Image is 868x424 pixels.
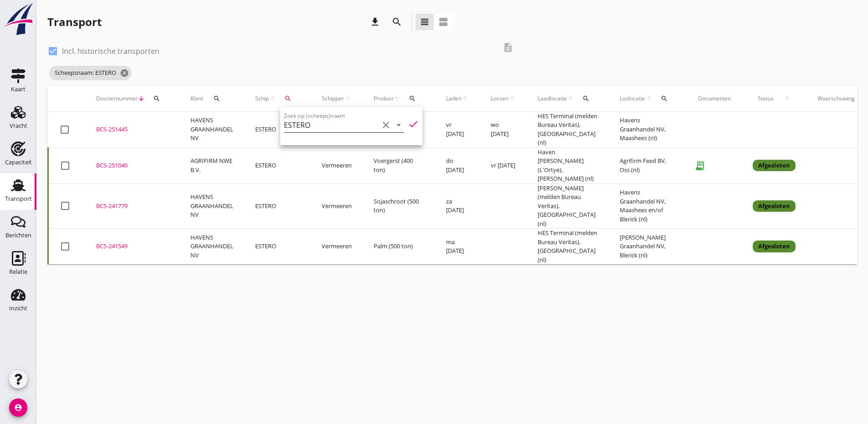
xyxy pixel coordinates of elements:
i: arrow_upward [645,95,652,102]
td: ma [DATE] [435,229,480,265]
span: Schipper [322,94,344,103]
i: search [213,95,221,102]
i: search [153,95,160,102]
td: HES Terminal (melden Bureau Veritas), [GEOGRAPHIC_DATA] (nl) [527,229,609,265]
div: BCS-241779 [96,202,169,211]
div: Afgesloten [753,241,796,252]
td: ESTERO [244,183,311,229]
div: Relatie [9,269,27,275]
i: download [370,16,380,27]
div: Klant [190,88,233,110]
div: Vracht [10,123,27,129]
td: Sojaschroot (500 ton) [363,183,435,229]
td: Palm (500 ton) [363,229,435,265]
label: Incl. historische transporten [62,47,159,56]
div: Kaart [11,86,26,92]
span: Dossiernummer [96,94,138,103]
i: search [661,95,668,102]
i: search [582,95,590,102]
td: Voergerst (400 ton) [363,147,435,183]
div: Transport [5,196,32,202]
input: Zoek op (scheeps)naam [284,118,379,132]
span: Loslocatie [620,94,645,103]
i: arrow_upward [567,95,574,102]
i: arrow_upward [779,95,796,102]
i: arrow_upward [269,95,276,102]
i: cancel [120,68,129,78]
td: Haven [PERSON_NAME] (L'Ortye), [PERSON_NAME] (nl) [527,147,609,183]
td: [PERSON_NAME] Graanhandel NV, Blerick (nl) [609,229,687,265]
i: receipt_long [691,157,709,175]
i: clear [380,120,391,131]
i: view_agenda [438,16,449,27]
td: ESTERO [244,229,311,265]
td: za [DATE] [435,183,480,229]
td: Vermeeren [311,147,363,183]
td: HES Terminal (melden Bureau Veritas), [GEOGRAPHIC_DATA] (nl) [527,112,609,148]
i: arrow_upward [393,95,401,102]
i: arrow_upward [508,95,516,102]
span: Laadlocatie [538,94,567,103]
span: Scheepsnaam: ESTERO [49,66,132,80]
div: Transport [47,15,102,29]
td: [PERSON_NAME] (melden Bureau Veritas), [GEOGRAPHIC_DATA] (nl) [527,183,609,229]
td: HAVENS GRAANHANDEL NV [180,112,244,148]
i: arrow_upward [462,95,469,102]
td: HAVENS GRAANHANDEL NV [180,229,244,265]
td: Vermeeren [311,229,363,265]
i: arrow_drop_down [393,120,404,131]
div: BCS-251040 [96,161,169,170]
span: Laden [446,94,462,103]
td: AGRIFIRM NWE B.V. [180,147,244,183]
i: arrow_downward [138,95,145,102]
span: Lossen [491,94,508,103]
i: check [408,119,419,130]
i: view_headline [419,16,430,27]
td: Vermeeren [311,183,363,229]
td: wo [DATE] [480,112,527,148]
div: BCS-251445 [96,125,169,134]
i: arrow_upward [344,95,352,102]
td: Agrifirm Feed BV, Oss (nl) [609,147,687,183]
div: Inzicht [9,305,27,311]
span: Status [753,94,779,103]
i: search [391,16,402,27]
i: account_circle [9,398,27,417]
div: BCS-241549 [96,242,169,251]
td: ESTERO [244,112,311,148]
td: HAVENS GRAANHANDEL NV [180,183,244,229]
td: do [DATE] [435,147,480,183]
i: search [284,95,292,102]
td: Havens Graanhandel NV, Maashees (nl) [609,112,687,148]
span: Product [374,94,393,103]
div: Waarschuwing [817,94,855,103]
td: vr [DATE] [480,147,527,183]
div: Afgesloten [753,200,796,212]
td: Havens Graanhandel NV, Maashees en/of Blerick (nl) [609,183,687,229]
td: vr [DATE] [435,112,480,148]
div: Documenten [698,94,731,103]
div: Afgesloten [753,160,796,172]
img: logo-small.a267ee39.svg [2,2,35,36]
i: search [409,95,416,102]
div: Berichten [5,232,31,238]
td: ESTERO [244,147,311,183]
span: Schip [255,94,269,103]
div: Capaciteit [5,159,32,165]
